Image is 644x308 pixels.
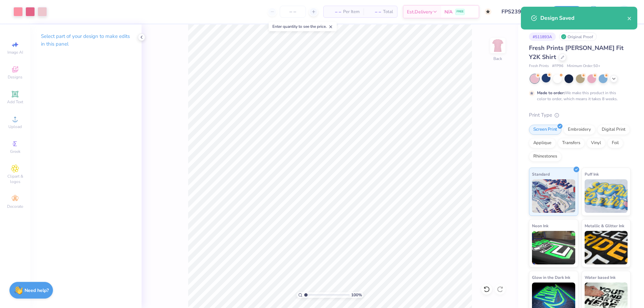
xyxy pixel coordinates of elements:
input: – – [280,6,306,18]
span: Upload [8,124,22,129]
span: FREE [457,9,464,14]
div: Transfers [558,138,585,148]
span: Minimum Order: 50 + [567,63,600,69]
button: close [627,14,632,22]
img: Metallic & Glitter Ink [585,231,628,264]
div: Back [493,56,502,62]
span: Fresh Prints [529,63,549,69]
span: Water based Ink [585,274,615,281]
span: Est. Delivery [407,8,432,15]
img: Back [491,39,504,52]
div: Embroidery [563,125,595,135]
span: Fresh Prints [PERSON_NAME] Fit Y2K Shirt [529,44,624,61]
span: Puff Ink [585,171,599,178]
div: Digital Print [597,125,630,135]
div: Print Type [529,111,631,119]
span: Image AI [7,50,23,55]
span: Metallic & Glitter Ink [585,222,624,229]
span: Decorate [7,204,23,209]
span: Designs [8,74,22,80]
span: # FP96 [552,63,563,69]
span: 100 % [351,292,362,298]
span: Total [383,8,393,15]
span: Clipart & logos [3,174,27,184]
div: Enter quantity to see the price. [269,22,337,31]
div: Applique [529,138,556,148]
span: Per Item [343,8,360,15]
span: Glow in the Dark Ink [532,274,570,281]
div: Vinyl [587,138,605,148]
div: Design Saved [540,14,627,22]
span: N/A [444,8,452,15]
div: Screen Print [529,125,561,135]
img: Neon Ink [532,231,575,264]
div: We make this product in this color to order, which means it takes 8 weeks. [537,90,620,102]
span: – – [328,8,341,15]
span: Add Text [7,99,23,105]
div: # 511893A [529,33,556,41]
strong: Need help? [24,287,49,294]
span: – – [368,8,381,15]
span: Standard [532,171,550,178]
div: Foil [607,138,623,148]
span: Greek [10,149,20,154]
div: Rhinestones [529,151,561,162]
div: Original Proof [559,33,597,41]
img: Puff Ink [585,179,628,213]
strong: Made to order: [537,90,565,96]
input: Untitled Design [496,5,546,18]
p: Select part of your design to make edits in this panel [41,33,131,48]
span: Neon Ink [532,222,548,229]
img: Standard [532,179,575,213]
